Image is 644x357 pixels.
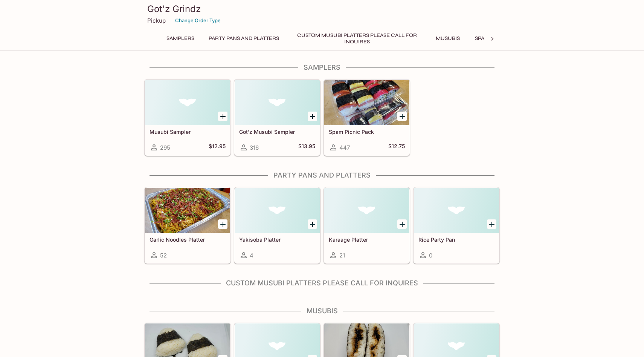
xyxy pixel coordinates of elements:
[172,15,224,26] button: Change Order Type
[209,143,226,152] h5: $12.95
[308,219,317,229] button: Add Yakisoba Platter
[144,307,500,315] h4: Musubis
[234,187,320,264] a: Yakisoba Platter4
[418,236,494,243] h5: Rice Party Pan
[324,80,409,125] div: Spam Picnic Pack
[239,129,315,135] h5: Got’z Musubi Sampler
[147,17,166,24] p: Pickup
[162,33,198,44] button: Samplers
[324,187,410,264] a: Karaage Platter21
[414,188,499,233] div: Rice Party Pan
[150,236,226,243] h5: Garlic Noodles Platter
[150,129,226,135] h5: Musubi Sampler
[160,144,170,151] span: 295
[145,188,230,233] div: Garlic Noodles Platter
[144,63,500,72] h4: Samplers
[239,236,315,243] h5: Yakisoba Platter
[235,80,320,125] div: Got’z Musubi Sampler
[339,252,345,259] span: 21
[329,129,405,135] h5: Spam Picnic Pack
[250,252,253,259] span: 4
[234,80,320,156] a: Got’z Musubi Sampler316$13.95
[204,33,283,44] button: Party Pans and Platters
[145,80,230,125] div: Musubi Sampler
[289,33,425,44] button: Custom Musubi Platters PLEASE CALL FOR INQUIRES
[324,80,410,156] a: Spam Picnic Pack447$12.75
[145,187,230,264] a: Garlic Noodles Platter52
[298,143,315,152] h5: $13.95
[471,33,519,44] button: Spam Musubis
[144,171,500,179] h4: Party Pans and Platters
[397,219,407,229] button: Add Karaage Platter
[397,112,407,121] button: Add Spam Picnic Pack
[250,144,259,151] span: 316
[160,252,167,259] span: 52
[235,188,320,233] div: Yakisoba Platter
[218,112,227,121] button: Add Musubi Sampler
[144,279,500,287] h4: Custom Musubi Platters PLEASE CALL FOR INQUIRES
[487,219,496,229] button: Add Rice Party Pan
[308,112,317,121] button: Add Got’z Musubi Sampler
[414,187,499,264] a: Rice Party Pan0
[218,219,227,229] button: Add Garlic Noodles Platter
[388,143,405,152] h5: $12.75
[431,33,465,44] button: Musubis
[329,236,405,243] h5: Karaage Platter
[339,144,350,151] span: 447
[429,252,432,259] span: 0
[324,188,409,233] div: Karaage Platter
[145,80,230,156] a: Musubi Sampler295$12.95
[147,3,497,15] h3: Got'z Grindz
